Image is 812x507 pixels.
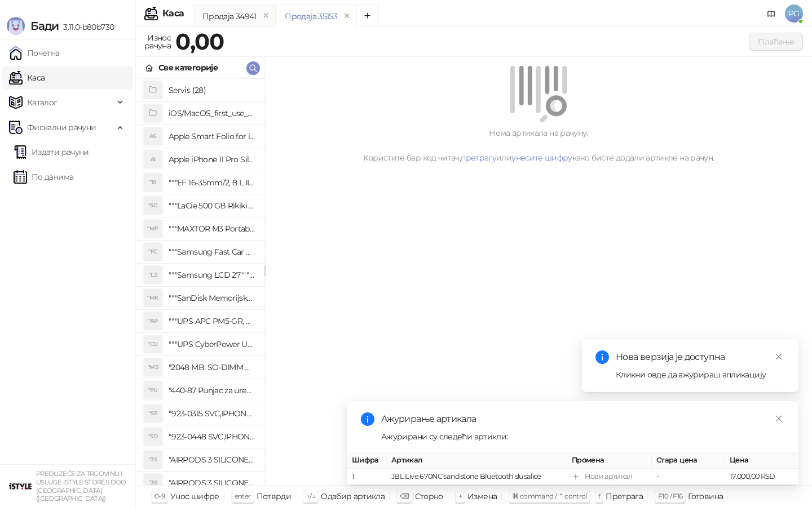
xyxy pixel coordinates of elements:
div: grid [136,79,264,485]
div: Продаја 34941 [202,10,257,23]
span: close [775,415,783,422]
div: Измена [467,489,497,504]
span: ⌘ command / ⌃ control [512,492,587,500]
div: "3S [144,474,162,492]
img: Logo [7,17,25,35]
h4: "2048 MB, SO-DIMM DDRII, 667 MHz, Napajanje 1,8 0,1 V, Latencija CL5" [169,358,255,376]
div: Каса [162,9,184,18]
button: Плаћање [749,33,803,51]
div: "S5 [144,404,162,422]
span: Фискални рачуни [27,116,96,139]
div: "CU [144,335,162,353]
div: "MK [144,289,162,307]
div: "PU [144,381,162,399]
h4: "923-0448 SVC,IPHONE,TOURQUE DRIVER KIT .65KGF- CM Šrafciger " [169,428,255,446]
span: close [775,353,783,361]
span: 0-9 [155,492,165,500]
h4: """Samsung Fast Car Charge Adapter, brzi auto punja_, boja crna""" [169,243,255,261]
a: Почетна [9,42,60,64]
a: Издати рачуни [14,141,89,163]
th: Стара цена [652,452,725,469]
div: "3S [144,451,162,469]
span: F10 / F16 [658,492,682,500]
button: remove [339,11,354,21]
div: Ажурирани су следећи артикли: [381,430,785,443]
span: ↑/↓ [306,492,315,500]
div: "AP [144,312,162,330]
div: Унос шифре [170,489,219,504]
span: Каталог [27,91,58,114]
h4: """LaCie 500 GB Rikiki USB 3.0 / Ultra Compact & Resistant aluminum / USB 3.0 / 2.5""""""" [169,197,255,215]
div: "MP [144,220,162,238]
button: Add tab [356,5,379,27]
span: + [458,492,462,500]
h4: Apple Smart Folio for iPad mini (A17 Pro) - Sage [169,127,255,145]
a: Документација [762,5,780,23]
span: info-circle [595,350,609,364]
div: Ажурирање артикала [381,412,785,426]
span: ⌫ [400,492,409,500]
div: "L2 [144,266,162,284]
div: AI [144,150,162,168]
td: 17.000,00 RSD [725,469,798,485]
div: Износ рачуна [142,30,173,53]
th: Шифра [347,452,387,469]
span: f [598,492,600,500]
div: Претрага [606,489,643,504]
td: - [652,469,725,485]
div: Продаја 35153 [285,10,337,23]
td: JBL Live 670NC sandstone Bluetooth slusalice [387,469,567,485]
div: Све категорије [158,61,218,74]
div: Одабир артикла [321,489,385,504]
a: По данима [14,166,73,188]
a: Close [773,350,785,363]
div: Нема артикала на рачуну. Користите бар код читач, или како бисте додали артикле на рачун. [279,127,798,164]
h4: """UPS APC PM5-GR, Essential Surge Arrest,5 utic_nica""" [169,312,255,330]
h4: "AIRPODS 3 SILICONE CASE BLUE" [169,474,255,492]
th: Промена [567,452,652,469]
a: унесите шифру [511,153,572,163]
h4: """UPS CyberPower UT650EG, 650VA/360W , line-int., s_uko, desktop""" [169,335,255,353]
h4: """MAXTOR M3 Portable 2TB 2.5"""" crni eksterni hard disk HX-M201TCB/GM""" [169,220,255,238]
h4: Servis (28) [169,81,255,99]
th: Артикал [387,452,567,469]
h4: "AIRPODS 3 SILICONE CASE BLACK" [169,451,255,469]
div: "MS [144,358,162,376]
h4: "440-87 Punjac za uredjaje sa micro USB portom 4/1, Stand." [169,381,255,399]
h4: """Samsung LCD 27"""" C27F390FHUXEN""" [169,266,255,284]
span: enter [235,492,251,500]
div: "5G [144,197,162,215]
div: Потврди [257,489,292,504]
span: info-circle [361,412,374,426]
div: Нови артикал [585,471,632,482]
span: PG [785,5,803,23]
div: Кликни овде да ажурираш апликацију [616,368,785,381]
h4: "923-0315 SVC,IPHONE 5/5S BATTERY REMOVAL TRAY Držač za iPhone sa kojim se otvara display [169,404,255,422]
div: "18 [144,174,162,192]
div: AS [144,127,162,145]
div: Сторно [415,489,443,504]
img: 64x64-companyLogo-77b92cf4-9946-4f36-9751-bf7bb5fd2c7d.png [9,475,32,497]
span: Бади [30,19,59,33]
div: "FC [144,243,162,261]
button: remove [259,11,273,21]
h4: iOS/MacOS_first_use_assistance (4) [169,104,255,122]
h4: """EF 16-35mm/2, 8 L III USM""" [169,174,255,192]
a: Close [773,412,785,425]
a: Каса [9,66,45,89]
h4: """SanDisk Memorijska kartica 256GB microSDXC sa SD adapterom SDSQXA1-256G-GN6MA - Extreme PLUS, ... [169,289,255,307]
td: 1 [347,469,387,485]
strong: 0,00 [175,28,224,55]
small: PREDUZEĆE ZA TRGOVINU I USLUGE ISTYLE STORES DOO [GEOGRAPHIC_DATA] ([GEOGRAPHIC_DATA]) [36,470,126,502]
h4: Apple iPhone 11 Pro Silicone Case - Black [169,150,255,168]
span: 3.11.0-b80b730 [59,22,114,32]
a: претрагу [461,153,496,163]
div: Готовина [688,489,723,504]
th: Цена [725,452,798,469]
div: "SD [144,428,162,446]
div: Нова верзија је доступна [616,350,785,364]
